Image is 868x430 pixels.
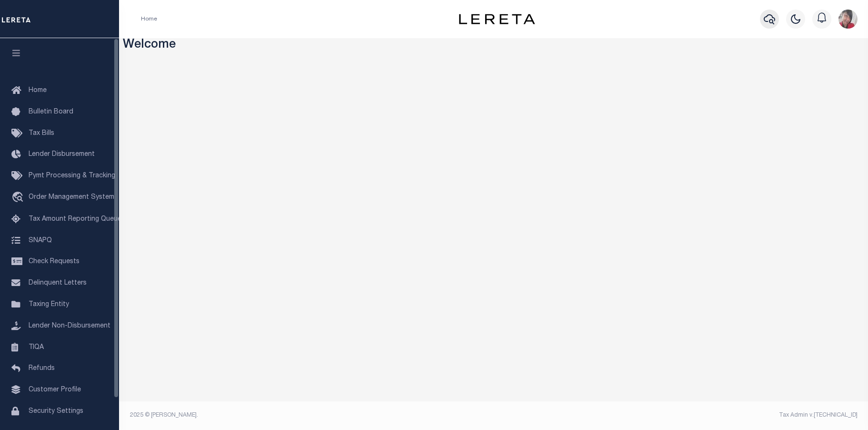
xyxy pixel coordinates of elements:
span: Bulletin Board [29,109,73,115]
li: Home [141,15,157,23]
span: Check Requests [29,258,80,265]
span: Tax Amount Reporting Queue [29,216,121,223]
div: Tax Admin v.[TECHNICAL_ID] [501,411,858,420]
span: Refunds [29,365,55,372]
img: logo-dark.svg [459,14,535,24]
span: SNAPQ [29,237,52,244]
span: Lender Non-Disbursement [29,323,110,329]
div: 2025 © [PERSON_NAME]. [123,411,494,420]
span: Customer Profile [29,387,81,393]
span: Tax Bills [29,130,54,137]
span: Delinquent Letters [29,280,87,287]
span: Order Management System [29,194,114,201]
span: TIQA [29,344,44,350]
span: Pymt Processing & Tracking [29,173,115,179]
i: travel_explore [11,192,27,204]
span: Lender Disbursement [29,151,95,158]
span: Security Settings [29,408,83,415]
span: Home [29,87,47,94]
h3: Welcome [123,38,865,53]
span: Taxing Entity [29,301,69,308]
